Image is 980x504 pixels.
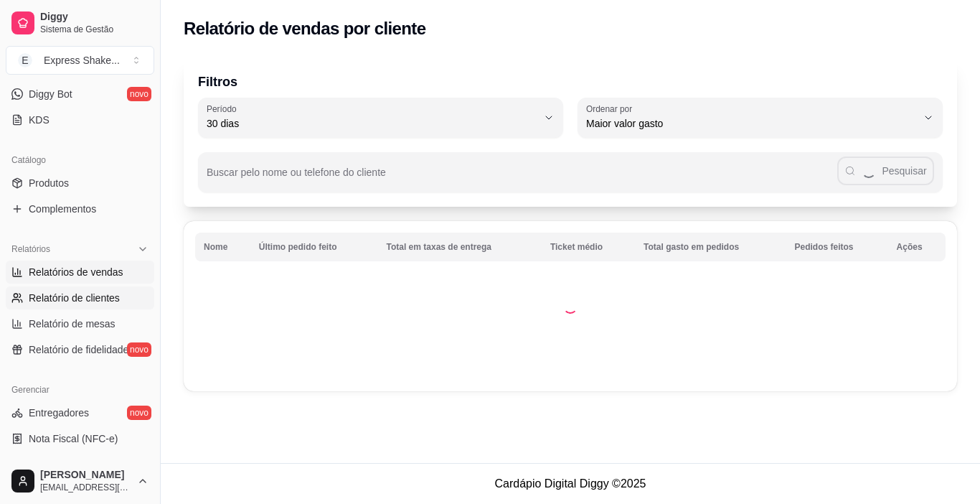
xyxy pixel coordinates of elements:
span: [EMAIL_ADDRESS][DOMAIN_NAME] [40,482,131,493]
div: Gerenciar [6,378,154,401]
footer: Cardápio Digital Diggy © 2025 [161,463,980,504]
span: Relatórios de vendas [29,265,123,279]
a: Entregadoresnovo [6,401,154,424]
a: Relatório de clientes [6,286,154,309]
span: Maior valor gasto [586,116,917,131]
span: Diggy [40,11,149,24]
label: Período [207,103,241,115]
span: Diggy Bot [29,87,72,101]
a: Produtos [6,172,154,195]
span: Relatórios [11,243,50,255]
span: 30 dias [207,116,537,131]
span: Entregadores [29,406,89,420]
span: [PERSON_NAME] [40,469,131,482]
span: Relatório de clientes [29,291,120,305]
a: Relatório de fidelidadenovo [6,338,154,361]
a: Complementos [6,197,154,220]
div: Catálogo [6,149,154,172]
a: DiggySistema de Gestão [6,6,154,40]
a: Nota Fiscal (NFC-e) [6,427,154,450]
h2: Relatório de vendas por cliente [184,17,426,40]
span: E [18,53,32,67]
p: Filtros [198,72,943,92]
button: Ordenar porMaior valor gasto [578,98,943,138]
div: Express Shake ... [44,53,120,67]
span: Sistema de Gestão [40,24,149,35]
button: [PERSON_NAME][EMAIL_ADDRESS][DOMAIN_NAME] [6,464,154,498]
span: Produtos [29,176,69,190]
a: Controle de caixa [6,453,154,476]
input: Buscar pelo nome ou telefone do cliente [207,171,837,185]
span: Controle de caixa [29,457,107,472]
span: Relatório de fidelidade [29,342,128,357]
span: Complementos [29,202,96,216]
a: Diggy Botnovo [6,83,154,106]
label: Ordenar por [586,103,637,115]
a: Relatórios de vendas [6,261,154,284]
span: Relatório de mesas [29,317,116,331]
a: Relatório de mesas [6,312,154,335]
span: KDS [29,113,50,127]
span: Nota Fiscal (NFC-e) [29,431,118,446]
div: Loading [563,299,578,314]
button: Período30 dias [198,98,563,138]
button: Select a team [6,46,154,75]
a: KDS [6,108,154,131]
